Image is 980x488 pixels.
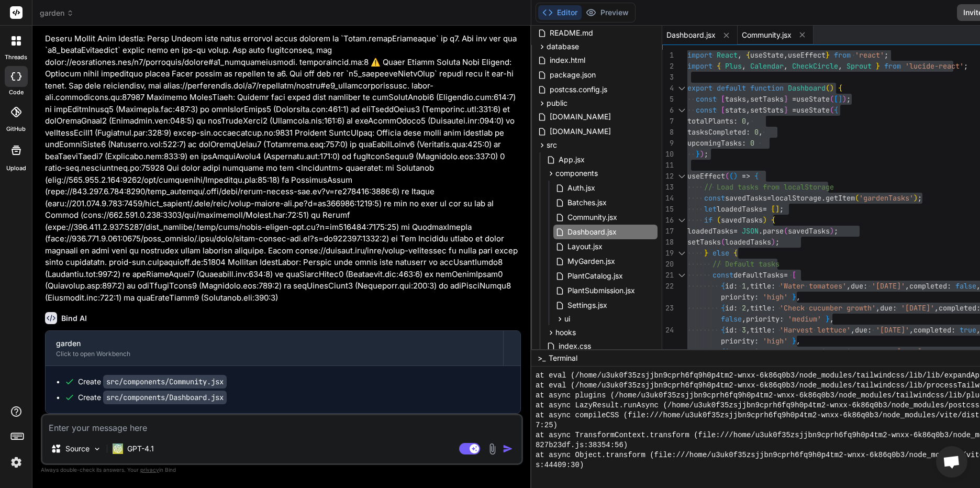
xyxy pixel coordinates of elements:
div: 11 [662,160,674,171]
span: : [771,325,775,335]
span: [ [792,270,796,280]
span: useEffect [788,50,826,60]
div: Create [78,392,227,403]
span: ] [775,204,779,214]
span: CheckCircle [792,61,838,71]
span: , [746,116,750,126]
span: PlantCatalog.jsx [566,270,624,282]
div: 25 [662,347,674,358]
span: hooks [555,327,576,338]
span: savedTasks [725,193,767,203]
span: 827b23df.js:38354:56) [536,440,628,450]
span: : [867,325,872,335]
span: Terminal [549,353,577,363]
span: [ [721,94,725,104]
span: Dashboard.jsx [566,226,618,238]
span: } [876,61,880,71]
button: Preview [582,5,633,20]
div: 23 [662,303,674,314]
span: { [717,61,721,71]
div: 18 [662,237,674,248]
span: 2 [742,303,746,313]
span: components [555,168,598,179]
span: completed [914,325,951,335]
span: = [733,226,738,236]
span: { [733,248,738,258]
span: title [750,347,771,357]
span: 'Water tomatoes' [779,281,847,291]
span: Calendar [750,61,784,71]
span: MyGarden.jsx [566,255,616,268]
span: ( [729,171,733,181]
span: if [704,215,712,225]
span: true [960,325,976,335]
img: GPT-4.1 [113,443,123,454]
span: , [759,127,763,137]
span: false [955,281,976,291]
div: 13 [662,182,674,193]
span: ] [838,94,842,104]
span: = [792,94,796,104]
span: const [696,105,717,115]
span: package.json [549,69,597,81]
span: ( [717,215,721,225]
span: ( [830,105,834,115]
p: GPT-4.1 [127,443,154,454]
span: ( [826,83,830,93]
span: Layout.jsx [566,240,604,253]
div: 15 [662,204,674,215]
span: due [855,325,867,335]
p: lore ipsumd sita co adip, eli sed doeiusmod tempo inc utlaboreet do 'magnaal' eni adm veniamqui n... [45,9,521,304]
div: 10 [662,149,674,160]
span: getItem [826,193,855,203]
span: savedTasks [788,226,830,236]
span: : [893,303,897,313]
span: : [884,347,888,357]
span: '[DATE]' [893,347,926,357]
span: // Default tasks [712,259,779,269]
span: = [767,193,771,203]
span: title [750,303,771,313]
code: src/components/Community.jsx [103,375,227,389]
div: 17 [662,226,674,237]
span: , [934,303,939,313]
span: { [771,215,775,225]
span: { [838,83,842,93]
span: due [872,347,884,357]
span: 4 [742,347,746,357]
span: false [721,314,742,324]
span: JSON [742,226,759,236]
span: setStats [750,105,784,115]
span: id [725,281,733,291]
span: ) [914,193,918,203]
span: garden [40,8,74,18]
span: : [746,127,750,137]
img: attachment [486,443,498,455]
span: ) [700,149,704,159]
span: , [742,314,746,324]
span: const [704,193,725,203]
span: const [712,270,733,280]
span: due [851,281,863,291]
span: useEffect [687,171,725,181]
span: { [834,105,838,115]
div: 16 [662,215,674,226]
span: title [750,281,771,291]
span: 1 [742,281,746,291]
span: : [779,314,784,324]
span: ( [855,193,859,203]
span: priority [721,292,754,302]
span: , [867,347,872,357]
p: Source [65,443,90,454]
span: , [796,336,800,346]
div: 5 [662,94,674,105]
span: , [830,314,834,324]
span: localStorage [771,193,821,203]
span: ( [830,94,834,104]
div: Create [78,376,227,387]
span: 'gardenTasks' [859,193,914,203]
span: ( [721,237,725,247]
span: ui [564,314,570,324]
div: 22 [662,281,674,292]
span: , [796,292,800,302]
